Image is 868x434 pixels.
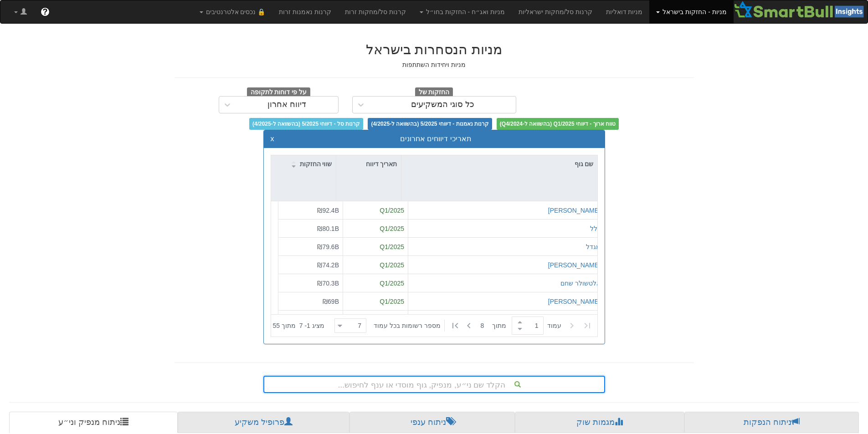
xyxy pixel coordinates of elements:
button: מגדל [586,242,601,251]
span: 8 [481,321,492,330]
span: תאריכי דיווחים אחרונים [400,135,472,143]
button: x [271,135,274,143]
span: ‏מספר רשומות בכל עמוד [374,321,441,330]
a: מניות - החזקות בישראל [649,0,733,23]
a: מניות ואג״ח - החזקות בחו״ל [413,0,512,23]
div: Q1/2025 [347,206,404,215]
a: פרופיל משקיע [178,412,349,434]
a: 🔒 נכסים אלטרנטיבים [193,0,272,23]
div: ₪69B [282,296,339,306]
h5: מניות ויחידות השתתפות [175,61,694,68]
span: קרנות נאמנות - דיווחי 5/2025 (בהשוואה ל-4/2025) [368,118,492,130]
span: החזקות של [415,87,453,97]
div: דיווח אחרון [267,100,306,109]
button: כלל [590,224,601,233]
span: קרנות סל - דיווחי 5/2025 (בהשוואה ל-4/2025) [249,118,363,130]
div: ₪79.6B [282,242,339,251]
a: ניתוח ענפי [349,412,515,434]
a: קרנות סל/מחקות זרות [338,0,413,23]
div: ₪92.4B [282,206,339,215]
div: Q1/2025 [347,242,404,251]
a: ? [34,0,56,23]
div: ‏מציג 1 - 7 ‏ מתוך 55 [273,316,324,336]
div: ₪80.1B [282,224,339,233]
div: ₪74.2B [282,260,339,269]
div: Q1/2025 [347,260,404,269]
a: קרנות סל/מחקות ישראליות [512,0,599,23]
button: [PERSON_NAME] [548,260,600,269]
a: ניתוח הנפקות [684,412,859,434]
span: ? [42,7,47,16]
h2: מניות הנסחרות בישראל [175,42,694,57]
div: שם גוף [401,155,597,173]
a: מגמות שוק [515,412,684,434]
a: קרנות נאמנות זרות [272,0,338,23]
span: טווח ארוך - דיווחי Q1/2025 (בהשוואה ל-Q4/2024) [497,118,619,130]
div: הקלד שם ני״ע, מנפיק, גוף מוסדי או ענף לחיפוש... [264,377,604,392]
div: שווי החזקות [271,155,336,173]
div: כל סוגי המשקיעים [411,100,474,109]
button: אלטשולר שחם [560,278,601,287]
div: ₪70.3B [282,278,339,287]
div: תאריך דיווח [336,155,401,173]
div: Q1/2025 [347,278,404,287]
span: על פי דוחות לתקופה [247,87,310,97]
a: מניות דואליות [599,0,650,23]
div: Q1/2025 [347,224,404,233]
span: ‏עמוד [547,321,561,330]
div: ‏ מתוך [331,316,596,336]
button: [PERSON_NAME] [548,206,600,215]
div: Q1/2025 [347,296,404,306]
img: Smartbull [734,0,868,19]
button: [PERSON_NAME] [548,296,600,306]
a: ניתוח מנפיק וני״ע [9,412,178,434]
